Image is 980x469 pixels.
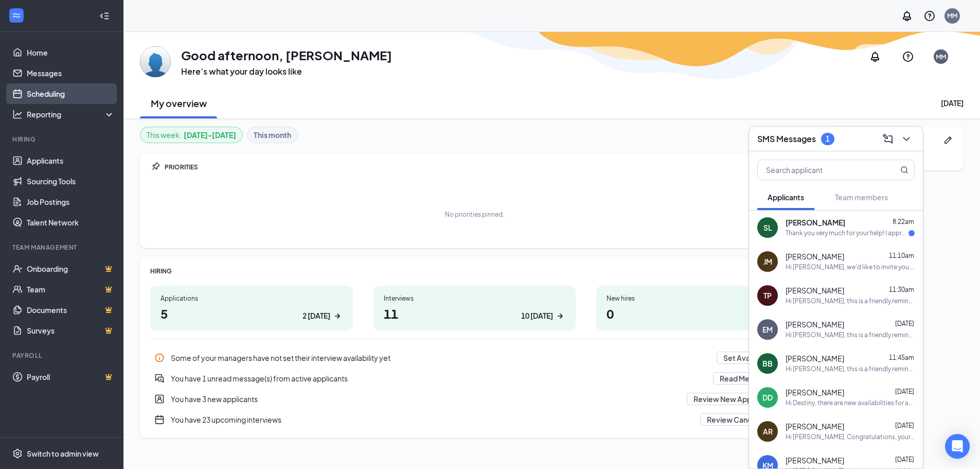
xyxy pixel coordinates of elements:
span: [PERSON_NAME] [786,354,844,364]
div: [DATE] [941,98,964,108]
b: [DATE] - [DATE] [184,129,236,141]
div: Reporting [27,109,115,119]
div: Hi [PERSON_NAME], this is a friendly reminder. Your meeting with Five Guys Burgers and Fries for ... [786,297,915,306]
h2: My overview [151,97,207,110]
div: Hi [PERSON_NAME]. Congratulations, your meeting with Five Guys Burgers and Fries for Restaurant C... [786,433,915,442]
svg: QuestionInfo [902,50,914,63]
div: Open Intercom Messenger [945,434,970,459]
div: 2 [DATE] [302,310,330,321]
svg: Collapse [99,11,110,21]
div: Team Management [12,243,113,252]
span: 11:30am [889,286,914,294]
div: You have 1 unread message(s) from active applicants [150,368,799,389]
span: [PERSON_NAME] [786,286,844,296]
div: MM [936,53,946,61]
svg: Analysis [12,109,23,119]
div: PRIORITIES [165,163,799,171]
span: 11:45am [889,354,914,362]
div: Hi [PERSON_NAME], we'd like to invite you to a meeting with Five Guys Burgers and Fries for Resta... [786,263,915,272]
svg: MagnifyingGlass [900,166,908,174]
svg: Settings [12,448,23,459]
div: HIRING [150,267,799,275]
div: AR [763,426,773,437]
span: [PERSON_NAME] [786,320,844,330]
div: EM [762,324,773,335]
span: [PERSON_NAME] [786,422,844,432]
a: Interviews1110 [DATE]ArrowRight [373,286,576,331]
img: Megan McCarthy [140,46,171,77]
div: TP [763,290,772,301]
span: Applicants [768,193,804,202]
h1: 11 [384,305,566,322]
svg: Notifications [901,10,913,22]
svg: ArrowRight [332,311,343,321]
div: Applications [161,294,343,303]
div: Payroll [12,351,113,360]
svg: Notifications [869,50,881,63]
span: [DATE] [895,456,914,464]
a: Applicants [27,150,115,171]
button: Read Messages [713,372,780,385]
h1: Good afternoon, [PERSON_NAME] [181,46,392,64]
a: New hires00 [DATE]ArrowRight [596,286,799,331]
svg: Info [154,353,165,363]
a: PayrollCrown [27,367,115,387]
a: UserEntityYou have 3 new applicantsReview New ApplicantsPin [150,389,799,409]
a: DocumentsCrown [27,300,115,320]
a: Talent Network [27,212,115,233]
button: Review New Applicants [687,393,780,405]
a: OnboardingCrown [27,258,115,279]
div: You have 3 new applicants [171,394,681,404]
div: You have 23 upcoming interviews [171,414,694,425]
div: Hi Destiny, there are new availabilities for an interview. This is a reminder to schedule your in... [786,399,915,408]
a: Applications52 [DATE]ArrowRight [150,286,353,331]
input: Search applicant [758,160,880,180]
button: ComposeMessage [880,131,896,147]
span: 11:10am [889,252,914,260]
span: Team members [835,193,888,202]
a: TeamCrown [27,279,115,300]
div: Interviews [384,294,566,303]
div: You have 3 new applicants [150,389,799,409]
div: Some of your managers have not set their interview availability yet [150,348,799,368]
div: MM [947,11,957,20]
div: No priorities pinned. [445,210,504,219]
svg: DoubleChatActive [154,373,165,384]
svg: ArrowRight [555,311,565,321]
a: Scheduling [27,83,115,104]
a: CalendarNewYou have 23 upcoming interviewsReview CandidatesPin [150,409,799,430]
div: Thank you very much for your help! I appreciate it! [786,229,908,238]
span: [PERSON_NAME] [786,218,845,228]
span: [PERSON_NAME] [786,252,844,262]
b: This month [254,129,291,141]
svg: ChevronDown [900,133,913,145]
svg: CalendarNew [154,414,165,425]
div: You have 23 upcoming interviews [150,409,799,430]
svg: Pen [943,135,953,145]
div: SL [763,222,772,233]
h1: 0 [607,305,789,322]
span: [DATE] [895,388,914,396]
div: Hiring [12,135,113,144]
div: Some of your managers have not set their interview availability yet [171,353,710,363]
a: Home [27,42,115,63]
div: BB [762,358,773,369]
a: InfoSome of your managers have not set their interview availability yetSet AvailabilityPin [150,348,799,368]
div: 1 [826,134,830,143]
div: 10 [DATE] [521,310,553,321]
button: Review Candidates [700,413,780,426]
span: [PERSON_NAME] [786,388,844,398]
a: Job Postings [27,192,115,212]
span: [DATE] [895,422,914,430]
svg: UserEntity [154,394,165,404]
h1: 5 [161,305,343,322]
div: Hi [PERSON_NAME], this is a friendly reminder. Your meeting with Five Guys Burgers and Fries for ... [786,365,915,374]
a: SurveysCrown [27,320,115,341]
button: Set Availability [717,352,780,364]
svg: Pin [150,162,161,172]
svg: WorkstreamLogo [11,10,22,21]
div: JM [763,256,772,267]
a: Sourcing Tools [27,171,115,192]
a: DoubleChatActiveYou have 1 unread message(s) from active applicantsRead MessagesPin [150,368,799,389]
svg: ComposeMessage [882,133,894,145]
